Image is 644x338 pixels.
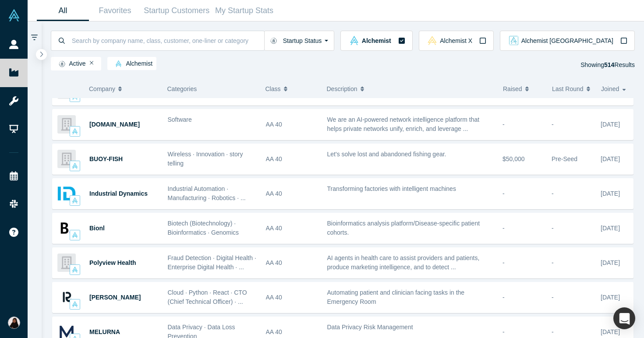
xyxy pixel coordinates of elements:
[502,121,505,128] span: -
[8,317,20,329] img: Jayashree Dutta's Account
[502,259,505,266] span: -
[89,80,115,98] span: Company
[327,116,480,132] span: We are an AI-powered network intelligence platform that helps private networks unify, enrich, and...
[440,38,472,44] span: Alchemist X
[502,328,505,335] span: -
[266,213,318,243] div: AA 40
[265,80,313,98] button: Class
[57,115,76,134] img: Network.app's Logo
[71,30,264,51] input: Search by company name, class, customer, one-liner or category
[270,37,277,44] img: Startup status
[168,185,246,201] span: Industrial Automation · Manufacturing · Robotics · ...
[89,0,141,21] a: Favorites
[89,328,120,335] a: MELURNA
[168,254,256,271] span: Fraud Detection · Digital Health · Enterprise Digital Health · ...
[327,220,480,236] span: Bioinformatics analysis platform/Disease-specific patient cohorts.
[601,294,620,301] span: [DATE]
[266,109,318,140] div: AA 40
[89,294,141,301] a: [PERSON_NAME]
[552,259,554,266] span: -
[327,289,465,305] span: Automating patient and clinician facing tasks in the Emergency Room
[503,80,522,98] span: Raised
[168,220,239,236] span: Biotech (Biotechnology) · Bioinformatics · Genomics
[552,121,554,128] span: -
[57,150,76,168] img: BUOY-FISH's Logo
[89,155,123,162] a: BUOY-FISH
[552,155,577,162] span: Pre-Seed
[552,294,554,301] span: -
[552,190,554,197] span: -
[37,0,89,21] a: All
[601,121,620,128] span: [DATE]
[90,60,94,66] button: Remove Filter
[601,259,620,266] span: [DATE]
[509,36,518,45] img: alchemist_aj Vault Logo
[327,324,413,331] span: Data Privacy Risk Management
[266,248,318,278] div: AA 40
[89,121,140,128] a: [DOMAIN_NAME]
[502,294,505,301] span: -
[601,190,620,197] span: [DATE]
[604,61,614,68] strong: 514
[502,155,525,162] span: $50,000
[552,328,554,335] span: -
[552,80,592,98] button: Last Round
[168,151,243,167] span: Wireless · Innovation · story telling
[552,80,584,98] span: Last Round
[552,225,554,232] span: -
[500,31,635,51] button: alchemist_aj Vault LogoAlchemist [GEOGRAPHIC_DATA]
[502,225,505,232] span: -
[350,36,359,45] img: alchemist Vault Logo
[266,179,318,209] div: AA 40
[72,128,78,134] img: alchemist Vault Logo
[141,0,212,21] a: Startup Customers
[89,225,105,232] a: Bionl
[428,36,437,45] img: alchemistx Vault Logo
[212,0,276,21] a: My Startup Stats
[503,80,543,98] button: Raised
[580,61,635,68] span: Showing Results
[362,38,391,44] span: Alchemist
[72,232,78,238] img: alchemist Vault Logo
[72,301,78,307] img: alchemist Vault Logo
[167,85,197,92] span: Categories
[601,328,620,335] span: [DATE]
[115,60,122,67] img: alchemist Vault Logo
[327,185,456,192] span: Transforming factories with intelligent machines
[266,282,318,313] div: AA 40
[57,253,76,272] img: Polyview Health's Logo
[521,38,613,44] span: Alchemist [GEOGRAPHIC_DATA]
[266,144,318,174] div: AA 40
[72,163,78,169] img: alchemist Vault Logo
[327,80,494,98] button: Description
[57,219,76,237] img: Bionl's Logo
[111,60,152,67] span: Alchemist
[55,60,86,67] span: Active
[8,9,20,21] img: Alchemist Vault Logo
[327,254,480,271] span: AI agents in health care to assist providers and patients, produce marketing intelligence, and to...
[89,190,148,197] a: Industrial Dynamics
[264,31,335,51] button: Startup Status
[168,116,192,123] span: Software
[89,259,136,266] a: Polyview Health
[601,155,620,162] span: [DATE]
[265,80,281,98] span: Class
[601,80,629,98] button: Joined
[601,80,619,98] span: Joined
[57,184,76,203] img: Industrial Dynamics's Logo
[168,289,247,305] span: Cloud · Python · React · CTO (Chief Technical Officer) · ...
[601,225,620,232] span: [DATE]
[89,80,153,98] button: Company
[340,31,412,51] button: alchemist Vault LogoAlchemist
[327,151,446,158] span: Let's solve lost and abandoned fishing gear.
[59,60,65,67] img: Startup status
[57,288,76,306] img: Renna's Logo
[327,80,357,98] span: Description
